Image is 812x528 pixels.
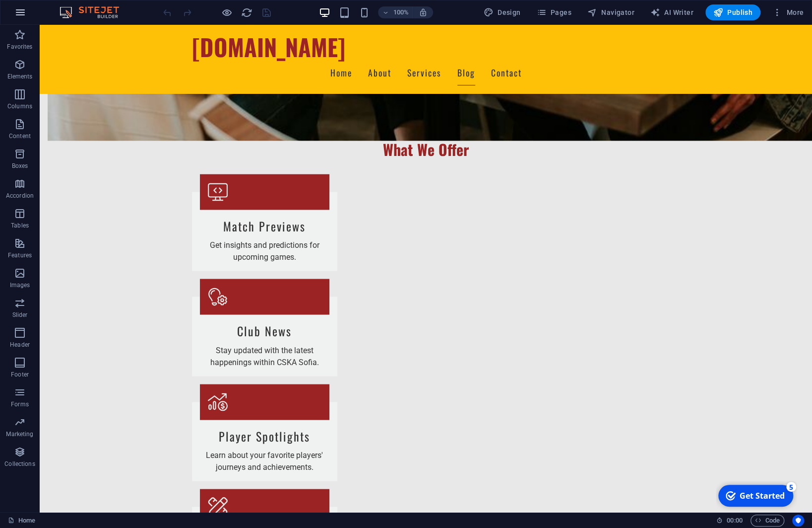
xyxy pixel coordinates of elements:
p: Images [10,281,30,289]
p: Content [9,132,31,140]
p: Slider [12,311,28,319]
p: Marketing [6,430,33,438]
button: AI Writer [646,4,697,20]
div: Get Started 5 items remaining, 0% complete [2,4,77,26]
span: Navigator [587,7,634,17]
span: Pages [536,7,571,17]
span: Publish [713,7,752,17]
span: Code [755,515,780,527]
p: Favorites [7,43,32,51]
div: 5 [70,1,80,11]
p: Collections [4,460,35,468]
button: Navigator [583,4,638,20]
img: Editor Logo [57,6,131,18]
h6: Session time [716,515,743,527]
span: AI Writer [650,7,693,17]
p: Columns [7,102,32,110]
button: More [768,4,808,20]
button: Design [480,4,525,20]
span: More [772,7,804,17]
p: Header [10,341,30,349]
button: Pages [532,4,575,20]
h6: 100% [393,6,409,18]
p: Boxes [12,162,28,170]
p: Tables [11,222,29,229]
button: 100% [378,6,413,18]
p: Accordion [6,192,34,200]
button: Publish [705,4,760,20]
p: Elements [7,73,33,80]
span: : [734,517,735,524]
p: Footer [11,371,29,378]
i: Reload page [241,7,252,18]
a: Click to cancel selection. Double-click to open Pages [8,515,35,527]
p: Forms [11,400,29,408]
p: Features [8,251,32,259]
span: Design [484,7,521,17]
button: Usercentrics [792,515,804,527]
button: Code [750,515,784,527]
span: 00 00 [727,515,742,527]
i: On resize automatically adjust zoom level to fit chosen device. [419,8,428,17]
button: reload [241,6,252,18]
div: Get Started [24,9,69,20]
